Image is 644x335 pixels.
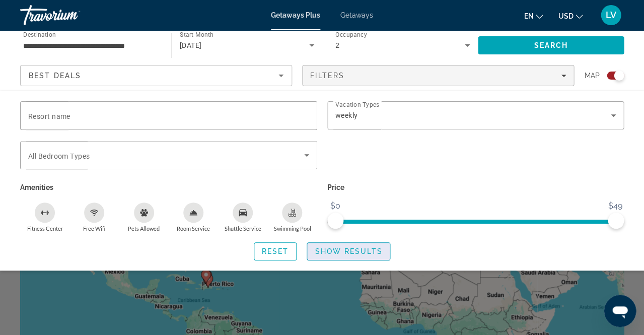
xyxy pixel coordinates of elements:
button: Reset [254,242,297,260]
span: 2 [335,41,339,49]
span: Search [534,41,568,49]
span: en [524,12,533,20]
span: Fitness Center [27,225,63,232]
span: $49 [607,198,624,214]
span: Show Results [315,247,382,255]
span: Occupancy [335,31,367,38]
mat-select: Sort by [29,70,283,82]
input: Select destination [23,40,158,52]
span: All Bedroom Types [28,152,90,160]
span: Room Service [177,225,210,232]
span: Shuttle Service [225,225,261,232]
button: Show Results [307,242,390,260]
span: Filters [310,72,344,80]
button: Room Service [169,202,218,232]
span: LV [606,10,616,20]
span: Resort name [28,112,70,120]
p: Price [327,180,624,194]
span: Pets Allowed [128,225,160,232]
a: Travorium [20,2,121,28]
span: USD [558,12,573,20]
button: Swimming Pool [267,202,317,232]
span: Start Month [180,31,213,38]
span: Map [584,69,599,83]
button: User Menu [598,5,624,26]
button: Free Wifi [69,202,119,232]
iframe: Button to launch messaging window [604,295,636,327]
span: ngx-slider [327,213,343,229]
p: Amenities [20,180,317,194]
span: Free Wifi [83,225,105,232]
button: Search [478,36,624,54]
span: weekly [335,111,358,119]
button: Fitness Center [20,202,69,232]
button: Pets Allowed [119,202,169,232]
a: Getaways Plus [271,11,320,19]
span: ngx-slider-max [608,213,624,229]
button: Filters [302,65,574,86]
span: Best Deals [29,72,81,80]
button: Change language [524,9,543,23]
button: Shuttle Service [218,202,267,232]
span: Destination [23,31,56,38]
span: [DATE] [180,41,202,49]
a: Getaways [340,11,373,19]
button: Change currency [558,9,583,23]
span: $0 [329,198,342,214]
span: Vacation Types [335,101,379,108]
span: Reset [262,247,289,255]
ngx-slider: ngx-slider [327,220,624,222]
span: Swimming Pool [273,225,311,232]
